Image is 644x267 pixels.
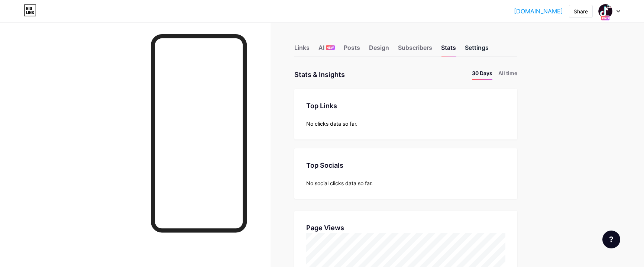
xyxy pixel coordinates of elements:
[306,120,505,128] div: No clicks data so far.
[465,43,489,57] div: Settings
[598,4,612,18] img: pinupaviator
[344,43,360,57] div: Posts
[472,69,492,80] li: 30 Days
[498,69,517,80] li: All time
[306,179,505,187] div: No social clicks data so far.
[574,7,588,15] div: Share
[369,43,389,57] div: Design
[441,43,456,57] div: Stats
[514,7,563,16] a: [DOMAIN_NAME]
[318,43,335,57] div: AI
[306,101,505,111] div: Top Links
[306,160,505,170] div: Top Socials
[294,43,310,57] div: Links
[294,69,345,80] div: Stats & Insights
[327,45,334,50] span: NEW
[398,43,432,57] div: Subscribers
[306,223,505,233] div: Page Views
